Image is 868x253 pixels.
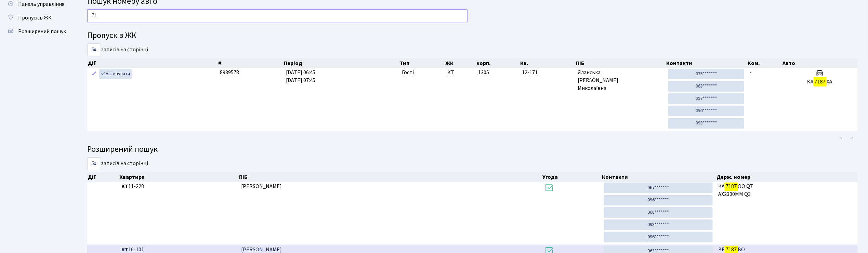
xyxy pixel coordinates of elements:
th: Контакти [601,172,716,182]
th: Авто [782,58,858,68]
span: Гості [402,69,414,77]
th: Дії [87,172,119,182]
th: # [218,58,283,68]
select: записів на сторінці [87,43,101,56]
th: Ком. [747,58,782,68]
a: Розширений пошук [3,25,72,38]
h4: Пропуск в ЖК [87,31,858,41]
th: Угода [542,172,602,182]
span: 12-171 [522,69,573,77]
th: ЖК [445,58,476,68]
h5: КА ХА [785,79,855,85]
span: Пропуск в ЖК [18,14,52,22]
span: КА ОО Q7 АХ2300ММ Q3 [718,183,855,198]
a: Активувати [99,69,132,79]
span: - [750,69,752,76]
th: Контакти [666,58,747,68]
th: Кв. [520,58,575,68]
th: Тип [399,58,445,68]
input: Пошук [87,9,468,22]
th: Держ. номер [716,172,858,182]
label: записів на сторінці [87,43,148,56]
span: [DATE] 06:45 [DATE] 07:45 [286,69,315,84]
b: КТ [121,183,128,190]
span: КТ [447,69,473,77]
span: Розширений пошук [18,28,66,35]
span: [PERSON_NAME] [241,183,282,190]
span: Панель управління [18,0,64,8]
span: 11-228 [121,183,235,190]
th: корп. [476,58,520,68]
span: 1305 [478,69,489,76]
label: записів на сторінці [87,157,148,170]
h4: Розширений пошук [87,145,858,155]
a: Пропуск в ЖК [3,11,72,25]
th: ПІБ [575,58,666,68]
span: 8989578 [220,69,239,76]
th: Період [283,58,399,68]
mark: 7187 [725,182,738,191]
a: Редагувати [90,69,98,79]
th: Дії [87,58,218,68]
select: записів на сторінці [87,157,101,170]
th: ПІБ [238,172,542,182]
mark: 7187 [814,77,827,86]
th: Квартира [119,172,238,182]
span: Яланська [PERSON_NAME] Миколаївна [578,69,663,92]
